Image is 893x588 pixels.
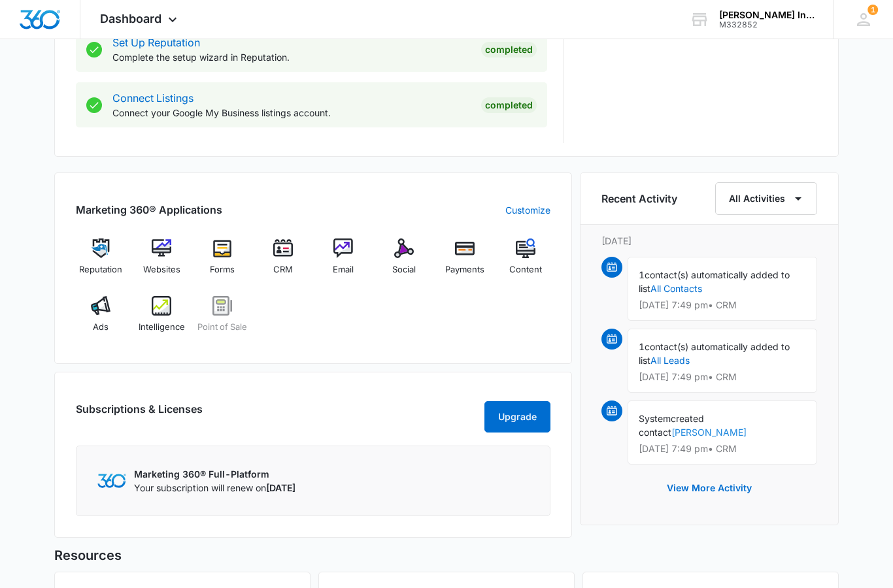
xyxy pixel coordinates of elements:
div: notifications count [868,5,878,15]
button: View More Activity [654,472,765,504]
a: Connect Listings [112,91,194,105]
a: Payments [440,238,490,286]
h2: Marketing 360® Applications [76,202,222,218]
img: Marketing 360 Logo [97,474,126,487]
button: All Activities [715,182,817,215]
p: Connect your Google My Business listings account. [112,106,471,120]
span: 1 [868,5,878,15]
span: Email [333,263,354,276]
span: 1 [639,269,645,280]
a: Forms [197,238,248,286]
p: [DATE] 7:49 pm • CRM [639,372,806,382]
a: Websites [137,238,187,286]
div: account id [719,20,815,29]
span: Ads [93,321,109,334]
p: [DATE] 7:49 pm • CRM [639,444,806,453]
span: Websites [143,263,180,276]
span: Intelligence [139,321,185,334]
a: Intelligence [137,296,187,343]
div: Completed [481,97,537,113]
button: Upgrade [484,401,550,433]
span: [DATE] [266,482,295,493]
div: Completed [481,42,537,57]
a: Content [500,238,550,286]
span: Forms [210,263,235,276]
a: Customize [505,203,550,217]
p: [DATE] 7:49 pm • CRM [639,301,806,310]
span: CRM [273,263,293,276]
p: Complete the setup wizard in Reputation. [112,50,471,64]
span: Reputation [79,263,122,276]
a: All Contacts [650,283,702,294]
h6: Recent Activity [601,191,677,206]
a: Social [379,238,430,286]
span: contact(s) automatically added to list [639,269,790,294]
span: Dashboard [100,12,161,25]
a: Set Up Reputation [112,36,200,49]
span: Social [392,263,416,276]
p: Your subscription will renew on [134,481,295,495]
a: CRM [258,238,308,286]
a: Ads [76,296,126,343]
span: contact(s) automatically added to list [639,341,790,366]
span: Point of Sale [197,321,247,334]
p: [DATE] [601,234,817,248]
span: System [639,413,671,424]
a: All Leads [650,355,690,366]
span: Content [509,263,542,276]
a: Email [318,238,369,286]
p: Marketing 360® Full-Platform [134,467,295,481]
h5: Resources [54,546,839,565]
span: 1 [639,341,645,352]
span: created contact [639,413,704,438]
h2: Subscriptions & Licenses [76,401,203,427]
a: Reputation [76,238,126,286]
a: Point of Sale [197,296,248,343]
a: [PERSON_NAME] [671,427,747,438]
div: account name [719,10,815,20]
span: Payments [445,263,484,276]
